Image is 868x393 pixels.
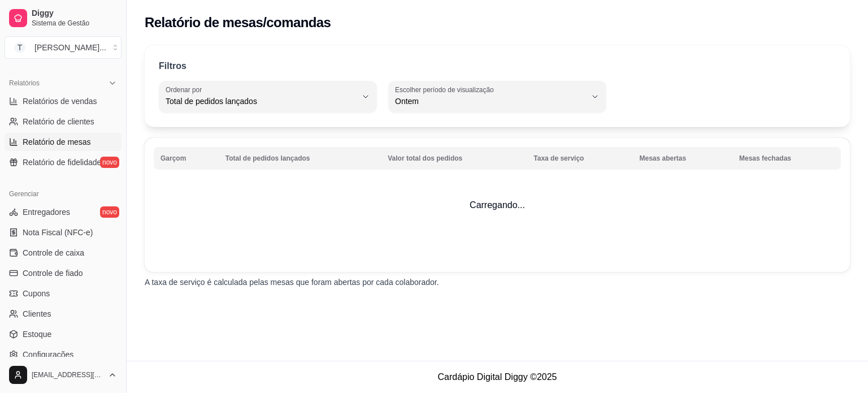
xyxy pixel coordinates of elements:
span: Relatório de fidelidade [23,157,101,168]
span: [EMAIL_ADDRESS][DOMAIN_NAME] [32,370,103,379]
span: Controle de caixa [23,247,84,258]
span: Estoque [23,329,51,340]
span: Relatórios [9,79,40,88]
span: Entregadores [23,206,70,218]
div: [PERSON_NAME] ... [34,42,106,53]
span: Clientes [23,308,51,319]
p: A taxa de serviço é calculada pelas mesas que foram abertas por cada colaborador. [145,277,850,288]
span: Configurações [23,349,73,360]
span: Total de pedidos lançados [166,96,357,107]
label: Escolher período de visualização [395,85,497,94]
p: Filtros [159,59,186,73]
span: Diggy [32,8,117,19]
span: Relatório de mesas [23,136,91,148]
span: T [14,42,25,53]
label: Ordenar por [166,85,206,94]
span: Relatório de clientes [23,116,94,127]
span: Cupons [23,288,50,299]
footer: Cardápio Digital Diggy © 2025 [127,361,868,393]
span: Relatórios de vendas [23,96,97,107]
span: Ontem [395,96,586,107]
span: Nota Fiscal (NFC-e) [23,227,93,238]
h2: Relatório de mesas/comandas [145,14,331,32]
div: Gerenciar [5,185,121,203]
span: Controle de fiado [23,267,83,279]
td: Carregando... [145,138,850,272]
button: Select a team [5,36,121,59]
span: Sistema de Gestão [32,19,117,28]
